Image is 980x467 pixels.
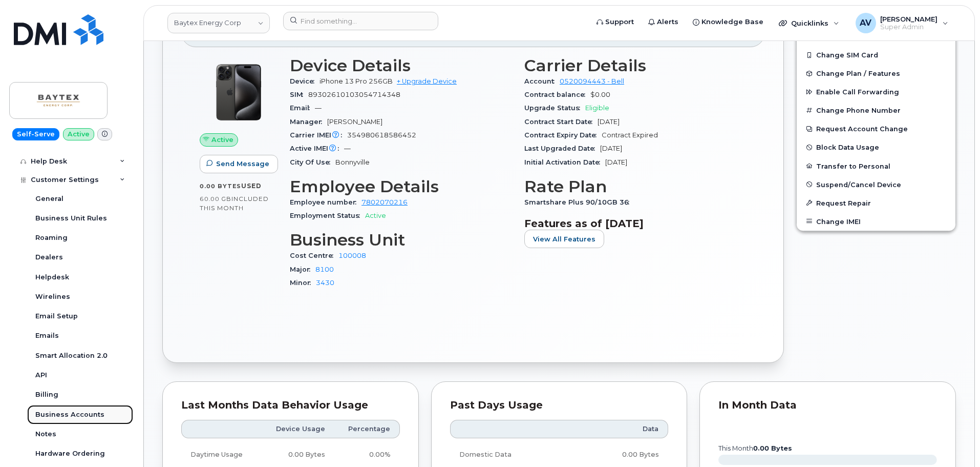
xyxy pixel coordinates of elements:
span: [PERSON_NAME] [880,15,938,23]
div: Last Months Data Behavior Usage [181,400,400,411]
span: Employment Status [290,212,365,219]
button: Change Plan / Features [797,64,955,83]
span: — [344,145,351,152]
text: this month [718,444,792,452]
span: Alerts [657,17,678,27]
span: Suspend/Cancel Device [816,180,901,188]
span: Support [605,17,634,27]
span: Active [365,212,386,219]
span: Upgrade Status [524,104,585,112]
span: included this month [200,195,269,212]
img: iPhone_15_Pro_Black.png [208,62,269,123]
div: Past Days Usage [450,400,669,411]
tspan: 0.00 Bytes [753,444,792,452]
h3: Carrier Details [524,56,747,75]
span: Bonnyville [335,158,370,166]
h3: Employee Details [290,177,512,196]
span: Contract Start Date [524,118,598,126]
a: 8100 [315,266,334,273]
span: Device [290,77,319,85]
span: City Of Use [290,158,335,166]
span: Super Admin [880,23,938,31]
button: Request Repair [797,194,955,212]
span: View All Features [533,234,595,244]
a: 7802070216 [361,198,408,206]
span: Contract balance [524,91,590,98]
a: Alerts [641,12,686,32]
span: Major [290,266,315,273]
h3: Device Details [290,56,512,75]
span: Initial Activation Date [524,158,605,166]
span: Manager [290,118,327,126]
span: Smartshare Plus 90/10GB 36 [524,198,634,206]
span: SIM [290,91,308,98]
span: Enable Call Forwarding [816,88,899,96]
a: 0520094443 - Bell [560,77,624,85]
th: Percentage [334,420,400,438]
span: Change Plan / Features [816,70,900,77]
span: Knowledge Base [701,17,763,27]
input: Find something... [283,12,438,30]
button: Enable Call Forwarding [797,83,955,101]
span: Eligible [585,104,609,112]
h3: Rate Plan [524,177,747,196]
div: In Month Data [718,400,937,411]
span: 354980618586452 [347,131,416,139]
span: Employee number [290,198,361,206]
a: Support [589,12,641,32]
a: 3430 [316,279,334,287]
a: + Upgrade Device [397,77,457,85]
th: Device Usage [262,420,334,438]
span: Contract Expired [602,131,658,139]
span: Cost Centre [290,252,338,259]
span: [DATE] [598,118,620,126]
button: Suspend/Cancel Device [797,175,955,194]
span: — [315,104,322,112]
button: Transfer to Personal [797,157,955,175]
a: Knowledge Base [686,12,771,32]
span: 60.00 GB [200,195,231,202]
span: Minor [290,279,316,287]
span: 89302610103054714348 [308,91,400,98]
button: View All Features [524,230,604,248]
button: Block Data Usage [797,138,955,156]
span: Carrier IMEI [290,131,347,139]
button: Change IMEI [797,212,955,231]
span: Active [211,135,233,145]
th: Data [570,420,668,438]
button: Change SIM Card [797,46,955,64]
h3: Features as of [DATE] [524,217,747,230]
span: Email [290,104,315,112]
button: Request Account Change [797,119,955,138]
span: Account [524,77,560,85]
span: [DATE] [605,158,627,166]
span: Quicklinks [791,19,828,27]
span: Last Upgraded Date [524,145,600,152]
span: iPhone 13 Pro 256GB [319,77,393,85]
div: Artem Volkov [848,13,955,33]
span: AV [860,17,871,29]
span: [PERSON_NAME] [327,118,382,126]
a: Baytex Energy Corp [167,13,270,33]
h3: Business Unit [290,231,512,249]
span: Active IMEI [290,145,344,152]
span: Contract Expiry Date [524,131,602,139]
span: Send Message [216,159,269,169]
a: 100008 [338,252,366,259]
button: Send Message [200,155,278,173]
span: $0.00 [590,91,610,98]
span: 0.00 Bytes [200,182,241,190]
span: used [241,182,262,190]
button: Change Phone Number [797,101,955,119]
span: [DATE] [600,145,622,152]
div: Quicklinks [772,13,846,33]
